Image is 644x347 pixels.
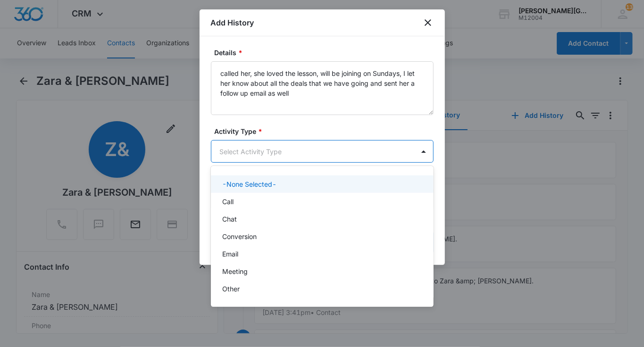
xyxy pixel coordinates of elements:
p: Call [222,197,234,207]
p: Other [222,284,240,294]
p: Chat [222,214,237,224]
p: Meeting [222,266,248,276]
p: -None Selected- [222,179,276,189]
p: Conversion [222,231,257,241]
p: Email [222,249,238,259]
